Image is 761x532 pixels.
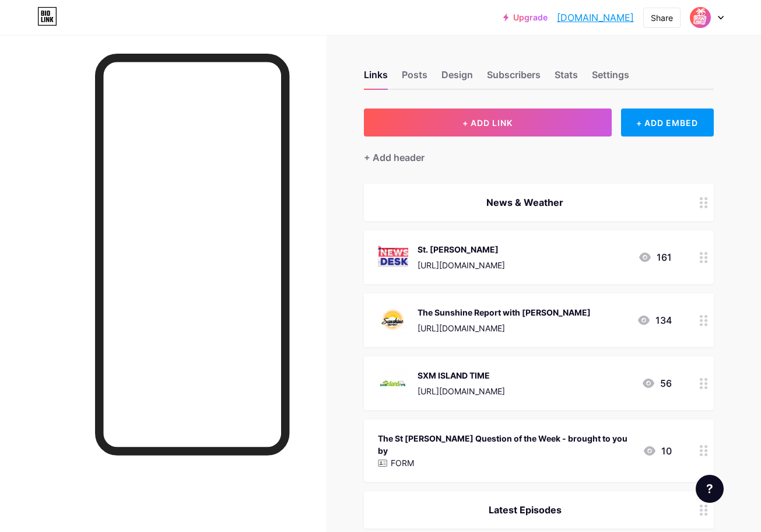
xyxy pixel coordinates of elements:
div: SXM ISLAND TIME [418,369,505,381]
div: + ADD EMBED [621,108,714,136]
div: Posts [402,68,427,89]
div: [URL][DOMAIN_NAME] [418,259,505,271]
div: St. [PERSON_NAME] [418,243,505,256]
div: Subscribers [487,68,541,89]
div: 134 [637,313,672,327]
div: 56 [641,376,672,390]
img: The Sunshine Report with Mizzy [378,305,408,335]
div: Latest Episodes [378,503,672,517]
img: SXM ISLAND TIME [378,368,408,398]
div: News & Weather [378,195,672,209]
img: rawcaribbeantv [689,6,711,29]
div: The Sunshine Report with [PERSON_NAME] [418,306,591,318]
div: 161 [638,250,672,264]
div: 10 [643,444,672,458]
div: [URL][DOMAIN_NAME] [418,322,591,334]
div: The St [PERSON_NAME] Question of the Week - brought to you by [378,432,633,457]
div: Stats [555,68,578,89]
div: Design [441,68,473,89]
p: FORM [391,457,414,469]
a: [DOMAIN_NAME] [557,10,634,24]
div: Links [364,68,388,89]
div: Settings [592,68,629,89]
span: + ADD LINK [462,118,513,128]
a: Upgrade [503,13,548,22]
div: Share [651,12,673,24]
div: + Add header [364,150,425,164]
img: St. Martin NEWSDESK [378,242,408,272]
button: + ADD LINK [364,108,612,136]
div: [URL][DOMAIN_NAME] [418,385,505,397]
